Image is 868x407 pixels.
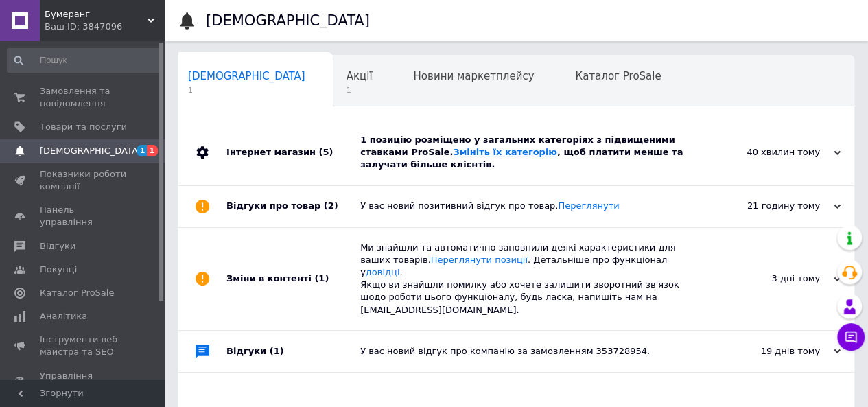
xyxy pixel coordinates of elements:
div: Відгуки [226,331,360,372]
div: Ваш ID: 3847096 [45,21,165,33]
div: Відгуки про товар [226,186,360,227]
span: 1 [147,145,158,156]
span: Бумеранг [45,8,148,21]
div: Інтернет магазин [226,120,360,185]
div: 19 днів тому [703,345,841,358]
span: Товари та послуги [40,121,127,133]
span: 1 [137,145,148,156]
span: (5) [318,147,333,157]
div: У вас новий позитивний відгук про товар. [360,200,703,212]
a: довідці [366,267,400,277]
span: Показники роботи компанії [40,168,127,193]
div: Зміни в контенті [226,228,360,330]
h1: [DEMOGRAPHIC_DATA] [206,12,370,29]
span: Інструменти веб-майстра та SEO [40,334,127,358]
span: 1 [347,85,373,95]
span: Замовлення та повідомлення [40,85,127,110]
span: Панель управління [40,204,127,229]
div: 21 годину тому [703,200,841,212]
span: [DEMOGRAPHIC_DATA] [188,70,305,82]
div: 1 позицію розміщено у загальних категоріях з підвищеними ставками ProSale. , щоб платити менше та... [360,134,703,172]
span: (2) [324,200,338,211]
span: Аналітика [40,310,87,323]
span: 1 [188,85,305,95]
button: Чат з покупцем [837,323,865,351]
div: У вас новий відгук про компанію за замовленням 353728954. [360,345,703,358]
span: Відгуки [40,240,75,253]
span: Каталог ProSale [40,287,114,299]
a: Переглянути [558,200,619,211]
div: 3 дні тому [703,272,841,285]
span: Каталог ProSale [575,70,661,82]
a: Змініть їх категорію [453,147,556,157]
span: Новини маркетплейсу [413,70,534,82]
span: Управління сайтом [40,370,127,395]
input: Пошук [7,48,162,73]
span: (1) [270,346,284,356]
div: 40 хвилин тому [703,146,841,159]
span: Акції [347,70,373,82]
div: Ми знайшли та автоматично заповнили деякі характеристики для ваших товарів. . Детальніше про функ... [360,242,703,316]
a: Переглянути позиції [431,255,528,265]
span: [DEMOGRAPHIC_DATA] [40,145,141,157]
span: Покупці [40,264,77,276]
span: (1) [314,273,329,283]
